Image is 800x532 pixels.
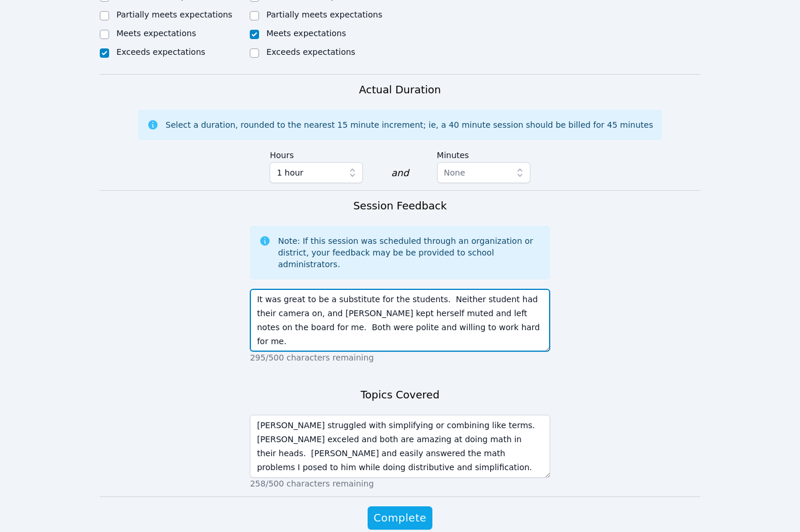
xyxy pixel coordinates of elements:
label: Exceeds expectations [116,47,205,57]
div: Note: If this session was scheduled through an organization or district, your feedback may be be ... [278,235,540,270]
textarea: It was great to be a substitute for the students. Neither student had their camera on, and [PERSO... [250,289,550,352]
label: Partially meets expectations [266,10,382,19]
span: None [444,168,466,177]
h3: Session Feedback [353,198,446,214]
label: Exceeds expectations [266,47,355,57]
span: 1 hour [277,166,303,180]
h3: Topics Covered [361,387,439,403]
label: Meets expectations [116,29,196,38]
h3: Actual Duration [359,82,441,98]
button: 1 hour [270,162,363,183]
button: Complete [368,506,432,530]
span: Complete [373,510,426,526]
label: Minutes [437,145,530,162]
p: 295/500 characters remaining [250,352,550,363]
div: and [391,166,408,180]
div: Select a duration, rounded to the nearest 15 minute increment; ie, a 40 minute session should be ... [166,119,653,131]
textarea: [PERSON_NAME] struggled with simplifying or combining like terms. [PERSON_NAME] exceled and both ... [250,415,550,478]
label: Meets expectations [266,29,346,38]
label: Hours [270,145,363,162]
p: 258/500 characters remaining [250,478,550,489]
label: Partially meets expectations [116,10,232,19]
button: None [437,162,530,183]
